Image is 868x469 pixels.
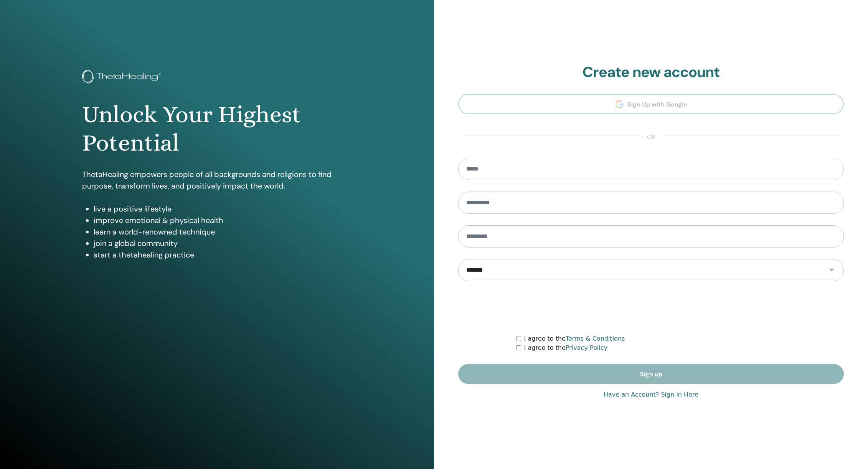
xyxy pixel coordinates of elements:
[593,293,710,323] iframe: reCAPTCHA
[94,249,352,261] li: start a thetahealing practice
[604,390,698,399] a: Have an Account? Sign in Here
[643,133,659,142] span: or
[458,64,844,81] h2: Create new account
[82,100,352,157] h1: Unlock Your Highest Potential
[566,335,625,342] a: Terms & Conditions
[566,344,607,351] a: Privacy Policy
[94,215,352,226] li: improve emotional & physical health
[524,343,607,353] label: I agree to the
[524,334,625,343] label: I agree to the
[94,203,352,215] li: live a positive lifestyle
[94,238,352,249] li: join a global community
[94,226,352,238] li: learn a world-renowned technique
[82,169,352,192] p: ThetaHealing empowers people of all backgrounds and religions to find purpose, transform lives, a...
